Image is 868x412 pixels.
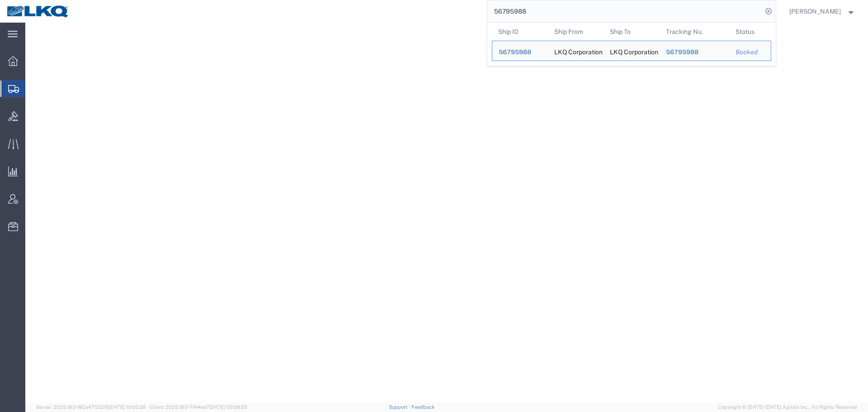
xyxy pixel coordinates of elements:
span: Copyright © [DATE]-[DATE] Agistix Inc., All Rights Reserved [718,403,857,411]
a: Feedback [411,404,434,410]
iframe: FS Legacy Container [25,23,868,403]
span: [DATE] 10:05:38 [109,404,146,410]
th: Tracking Nu. [659,23,729,41]
span: Server: 2025.19.0-192a4753216 [36,404,146,410]
div: 56795988 [665,47,723,57]
img: logo [6,5,70,18]
a: Support [389,404,411,410]
button: [PERSON_NAME] [789,6,856,17]
div: LKQ Corporation [610,41,653,61]
th: Ship From [547,23,604,41]
input: Search for shipment number, reference number [487,0,762,22]
th: Ship ID [492,23,548,41]
span: [DATE] 09:58:55 [209,404,247,410]
span: 56795988 [499,48,531,56]
span: Rajasheker Reddy [789,6,841,16]
div: 56795988 [499,47,542,57]
th: Status [729,23,771,41]
div: Booked [736,47,764,57]
table: Search Results [492,23,776,66]
div: LKQ Corporation [554,41,597,61]
th: Ship To [604,23,660,41]
span: 56795988 [665,48,698,56]
span: Client: 2025.19.0-7f44ea7 [150,404,247,410]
